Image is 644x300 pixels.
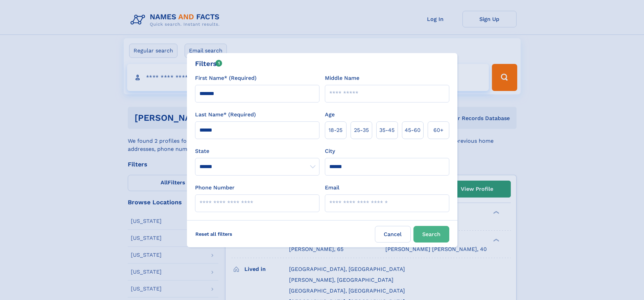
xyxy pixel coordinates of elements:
[329,126,342,134] span: 18‑25
[433,126,444,134] span: 60+
[325,147,335,155] label: City
[325,111,335,119] label: Age
[375,226,411,243] label: Cancel
[354,126,369,134] span: 25‑35
[325,184,339,192] label: Email
[379,126,395,134] span: 35‑45
[405,126,421,134] span: 45‑60
[325,74,359,82] label: Middle Name
[195,184,235,192] label: Phone Number
[413,226,449,243] button: Search
[195,111,256,119] label: Last Name* (Required)
[195,74,257,82] label: First Name* (Required)
[195,147,319,155] label: State
[195,59,222,69] div: Filters
[191,226,237,242] label: Reset all filters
